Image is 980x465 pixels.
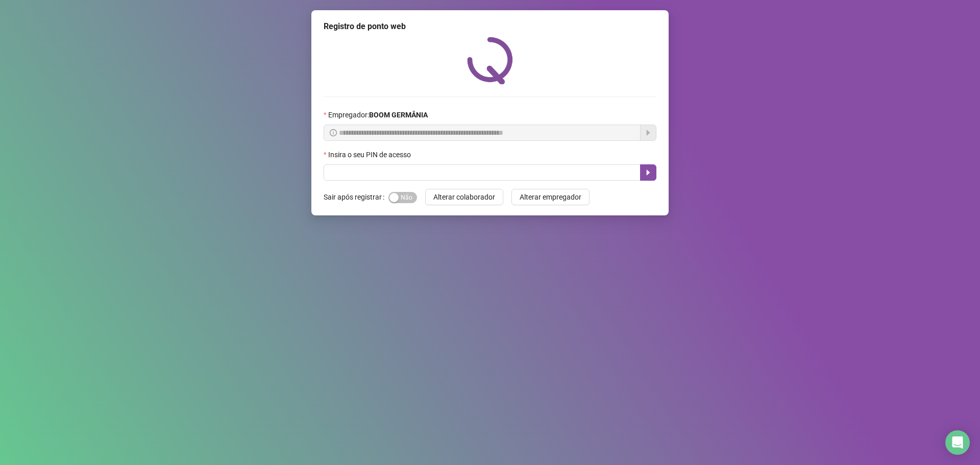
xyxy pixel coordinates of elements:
[328,109,428,120] span: Empregador :
[425,189,503,205] button: Alterar colaborador
[467,37,513,84] img: QRPoint
[324,20,656,33] div: Registro de ponto web
[644,168,652,177] span: caret-right
[945,430,970,455] div: Open Intercom Messenger
[330,129,337,136] span: info-circle
[511,189,590,205] button: Alterar empregador
[324,149,418,160] label: Insira o seu PIN de acesso
[324,189,388,205] label: Sair após registrar
[433,191,495,203] span: Alterar colaborador
[520,191,581,203] span: Alterar empregador
[369,111,428,119] strong: BOOM GERMÂNIA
